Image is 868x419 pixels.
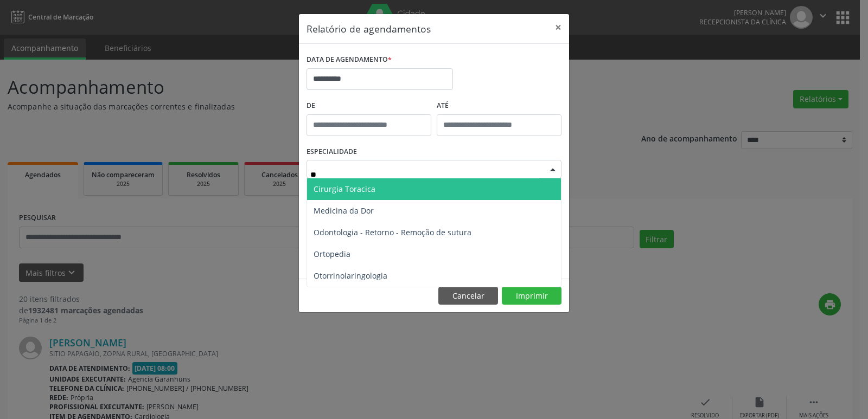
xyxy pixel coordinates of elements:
label: DATA DE AGENDAMENTO [307,51,392,68]
label: ESPECIALIDADE [307,144,357,160]
span: Cirurgia Toracica [314,184,375,194]
button: Cancelar [438,287,498,305]
h5: Relatório de agendamentos [307,22,431,36]
span: Medicina da Dor [314,205,374,216]
label: De [307,98,431,114]
span: Ortopedia [314,249,350,259]
span: Otorrinolaringologia [314,270,387,281]
label: ATÉ [437,98,561,114]
span: Odontologia - Retorno - Remoção de sutura [314,227,471,237]
button: Imprimir [502,287,561,305]
button: Close [547,14,569,41]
